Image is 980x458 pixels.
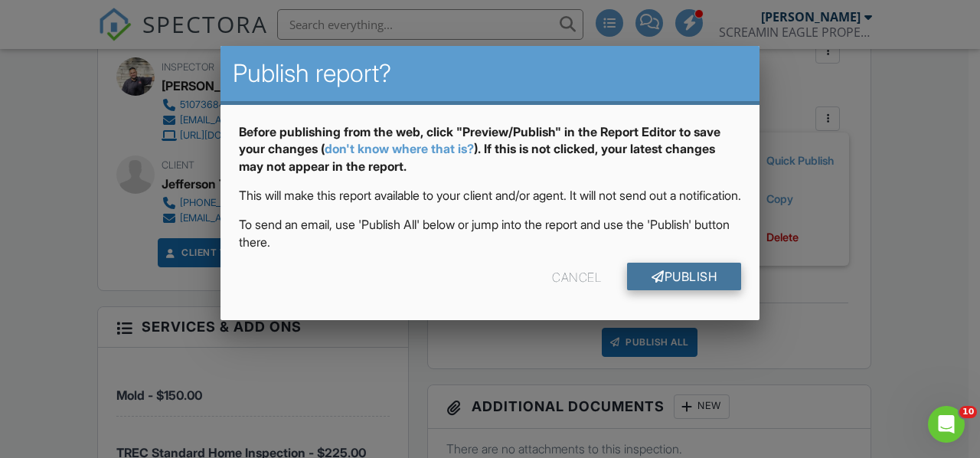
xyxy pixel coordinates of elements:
h2: Publish report? [233,58,747,89]
a: don't know where that is? [325,141,474,156]
p: This will make this report available to your client and/or agent. It will not send out a notifica... [239,187,741,204]
div: Before publishing from the web, click "Preview/Publish" in the Report Editor to save your changes... [239,123,741,187]
a: Publish [627,263,741,290]
span: 10 [959,406,977,418]
div: Cancel [552,263,601,290]
p: To send an email, use 'Publish All' below or jump into the report and use the 'Publish' button th... [239,216,741,250]
iframe: Intercom live chat [928,406,965,443]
